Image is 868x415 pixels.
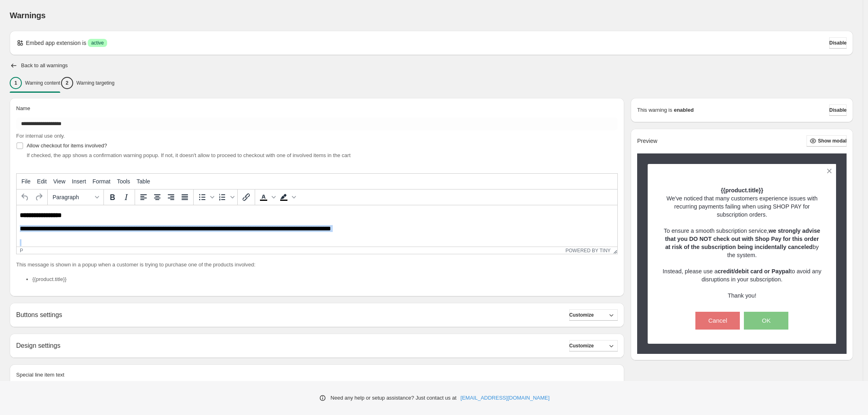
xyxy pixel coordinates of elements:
[662,292,822,300] p: Thank you!
[93,178,110,185] span: Format
[21,62,68,69] h2: Back to all warnings
[53,194,92,200] span: Paragraph
[610,247,617,254] div: Resize
[164,190,178,204] button: Align right
[807,135,847,147] button: Show modal
[61,74,114,92] button: 2Warning targeting
[16,342,60,349] h2: Design settings
[27,143,107,149] span: Allow checkout for items involved?
[17,205,617,247] iframe: Rich Text Area
[662,227,822,259] p: To ensure a smooth subscription service, by the system.
[637,138,657,145] h2: Preview
[569,312,594,318] span: Customize
[662,194,822,219] p: We've noticed that many customers experience issues with recurring payments failing when using SH...
[61,77,73,89] div: 2
[117,178,130,185] span: Tools
[106,190,119,204] button: Bold
[91,40,103,46] span: active
[744,312,788,330] button: OK
[16,311,62,319] h2: Buttons settings
[215,190,236,204] div: Numbered list
[21,178,31,185] span: File
[16,261,618,269] p: This message is shown in a popup when a customer is trying to purchase one of the products involved:
[32,275,618,283] li: {{product.title}}
[569,343,594,349] span: Customize
[10,74,60,92] button: 1Warning content
[721,187,763,194] strong: {{product.title}}
[195,190,215,204] div: Bullet list
[637,106,672,114] p: This warning is
[76,80,114,86] p: Warning targeting
[566,248,611,253] a: Powered by Tiny
[829,37,847,49] button: Disable
[718,268,790,275] strong: credit/debit card or Paypal
[818,138,847,144] span: Show modal
[695,312,740,330] button: Cancel
[150,190,164,204] button: Align center
[569,309,618,321] button: Customize
[25,80,60,86] p: Warning content
[10,11,46,20] span: Warnings
[3,6,598,110] body: Rich Text Area. Press ALT-0 for help.
[829,107,847,113] span: Disable
[16,372,64,378] span: Special line item text
[32,190,46,204] button: Redo
[239,190,253,204] button: Insert/edit link
[829,104,847,116] button: Disable
[53,178,65,185] span: View
[662,267,822,283] p: Instead, please use a to avoid any disruptions in your subscription.
[674,106,694,114] strong: enabled
[569,340,618,351] button: Customize
[37,178,47,185] span: Edit
[137,190,150,204] button: Align left
[119,190,133,204] button: Italic
[72,178,86,185] span: Insert
[16,105,30,111] span: Name
[16,133,65,139] span: For internal use only.
[20,248,23,253] div: p
[257,190,277,204] div: Text color
[277,190,297,204] div: Background color
[829,40,847,46] span: Disable
[18,190,32,204] button: Undo
[10,77,22,89] div: 1
[27,152,351,158] span: If checked, the app shows a confirmation warning popup. If not, it doesn't allow to proceed to ch...
[49,190,102,204] button: Formats
[26,39,86,47] p: Embed app extension is
[665,228,820,250] strong: we strongly advise that you DO NOT check out with Shop Pay for this order at risk of the subscrip...
[460,394,549,402] a: [EMAIL_ADDRESS][DOMAIN_NAME]
[178,190,192,204] button: Justify
[137,178,150,185] span: Table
